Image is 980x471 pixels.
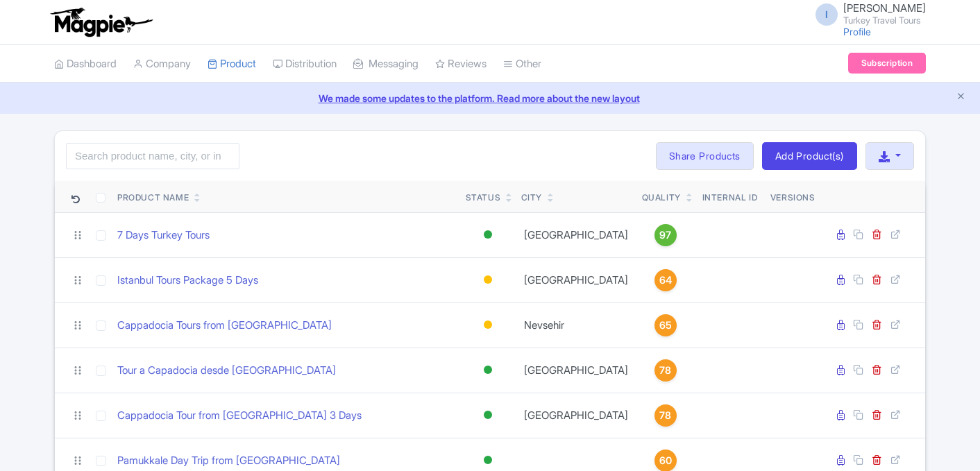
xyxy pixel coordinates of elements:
[659,318,672,333] span: 65
[659,408,671,423] span: 78
[481,315,495,335] div: Building
[503,45,541,83] a: Other
[66,143,239,169] input: Search product name, city, or interal id
[133,45,191,83] a: Company
[466,191,501,204] div: Status
[843,1,926,15] span: [PERSON_NAME]
[117,273,258,289] a: Istanbul Tours Package 5 Days
[659,453,672,468] span: 60
[516,257,636,302] td: [GEOGRAPHIC_DATA]
[117,453,340,469] a: Pamukkale Day Trip from [GEOGRAPHIC_DATA]
[642,269,689,291] a: 64
[816,3,838,26] span: I
[843,16,926,25] small: Turkey Travel Tours
[117,191,189,204] div: Product Name
[807,3,926,25] a: I [PERSON_NAME] Turkey Travel Tours
[521,191,542,204] div: City
[656,142,754,170] a: Share Products
[117,318,332,334] a: Cappadocia Tours from [GEOGRAPHIC_DATA]
[642,224,689,246] a: 97
[516,302,636,348] td: Nevsehir
[435,45,487,83] a: Reviews
[762,142,857,170] a: Add Product(s)
[117,363,336,379] a: Tour a Capadocia desde [GEOGRAPHIC_DATA]
[481,225,495,245] div: Active
[642,314,689,336] a: 65
[8,91,972,105] a: We made some updates to the platform. Read more about the new layout
[642,359,689,382] a: 78
[117,228,210,243] a: 7 Days Turkey Tours
[54,45,117,83] a: Dashboard
[765,181,821,213] th: Versions
[516,348,636,393] td: [GEOGRAPHIC_DATA]
[659,363,671,378] span: 78
[516,393,636,438] td: [GEOGRAPHIC_DATA]
[516,212,636,257] td: [GEOGRAPHIC_DATA]
[481,270,495,290] div: Building
[208,45,256,83] a: Product
[481,360,495,380] div: Active
[956,89,966,105] button: Close announcement
[117,408,362,424] a: Cappadocia Tour from [GEOGRAPHIC_DATA] 3 Days
[47,7,155,37] img: logo-ab69f6fb50320c5b225c76a69d11143b.png
[642,191,681,204] div: Quality
[353,45,419,83] a: Messaging
[273,45,337,83] a: Distribution
[695,181,765,213] th: Internal ID
[843,26,871,37] a: Profile
[659,228,671,243] span: 97
[659,273,672,288] span: 64
[642,404,689,427] a: 78
[481,405,495,425] div: Active
[481,450,495,470] div: Active
[848,53,926,74] a: Subscription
